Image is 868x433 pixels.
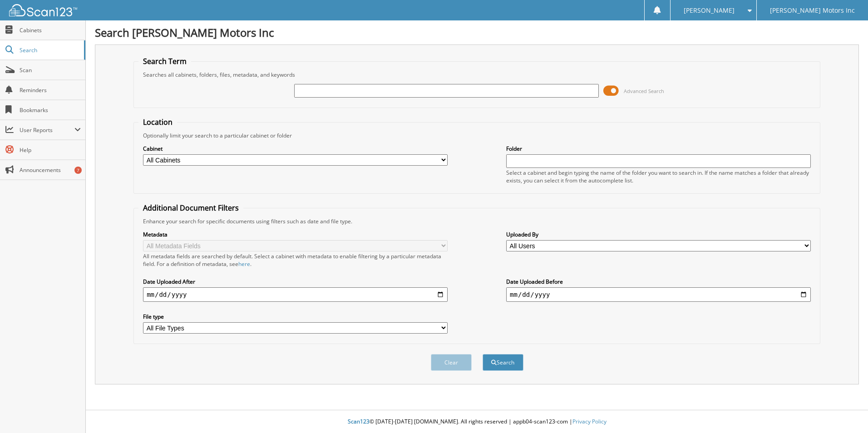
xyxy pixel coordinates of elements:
[143,287,448,302] input: start
[770,8,855,13] span: [PERSON_NAME] Motors Inc
[20,66,81,74] span: Scan
[431,354,472,371] button: Clear
[20,86,81,94] span: Reminders
[483,354,523,371] button: Search
[74,167,82,174] div: 7
[20,26,81,34] span: Cabinets
[238,260,250,268] a: here
[86,411,868,433] div: © [DATE]-[DATE] [DOMAIN_NAME]. All rights reserved | appb04-scan123-com |
[143,252,448,268] div: All metadata fields are searched by default. Select a cabinet with metadata to enable filtering b...
[684,8,735,13] span: [PERSON_NAME]
[20,106,81,114] span: Bookmarks
[138,217,815,225] div: Enhance your search for specific documents using filters such as date and file type.
[138,117,177,127] legend: Location
[138,71,815,79] div: Searches all cabinets, folders, files, metadata, and keywords
[506,169,811,184] div: Select a cabinet and begin typing the name of the folder you want to search in. If the name match...
[20,126,74,134] span: User Reports
[143,313,448,320] label: File type
[506,287,811,302] input: end
[143,145,448,153] label: Cabinet
[506,278,811,285] label: Date Uploaded Before
[506,231,811,238] label: Uploaded By
[624,88,664,94] span: Advanced Search
[138,132,815,139] div: Optionally limit your search to a particular cabinet or folder
[20,46,79,54] span: Search
[506,145,811,153] label: Folder
[20,166,81,174] span: Announcements
[95,25,859,40] h1: Search [PERSON_NAME] Motors Inc
[20,146,81,154] span: Help
[572,418,607,425] a: Privacy Policy
[143,231,448,238] label: Metadata
[348,418,370,425] span: Scan123
[9,4,77,16] img: scan123-logo-white.svg
[138,56,191,66] legend: Search Term
[138,203,243,213] legend: Additional Document Filters
[143,278,448,285] label: Date Uploaded After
